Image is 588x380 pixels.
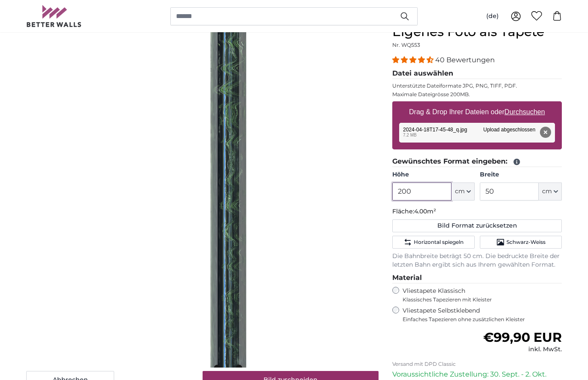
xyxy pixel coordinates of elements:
[406,103,549,121] label: Drag & Drop Ihrer Dateien oder
[403,287,555,303] label: Vliestapete Klassisch
[392,369,562,380] p: Voraussichtliche Zustellung: 30. Sept. - 2. Okt.
[392,82,562,89] p: Unterstützte Dateiformate JPG, PNG, TIFF, PDF.
[403,307,562,323] label: Vliestapete Selbstklebend
[392,252,562,269] p: Die Bahnbreite beträgt 50 cm. Die bedruckte Breite der letzten Bahn ergibt sich aus Ihrem gewählt...
[542,187,552,196] span: cm
[455,187,465,196] span: cm
[392,68,562,79] legend: Datei auswählen
[392,156,562,167] legend: Gewünschtes Format eingeben:
[480,236,562,249] button: Schwarz-Weiss
[392,236,474,249] button: Horizontal spiegeln
[483,329,562,345] span: €99,90 EUR
[435,56,495,64] span: 40 Bewertungen
[392,219,562,232] button: Bild Format zurücksetzen
[392,207,562,216] p: Fläche:
[539,182,562,201] button: cm
[392,273,562,283] legend: Material
[414,239,464,246] span: Horizontal spiegeln
[452,182,475,201] button: cm
[392,170,474,179] label: Höhe
[506,239,546,246] span: Schwarz-Weiss
[403,316,562,323] span: Einfaches Tapezieren ohne zusätzlichen Kleister
[483,345,562,354] div: inkl. MwSt.
[392,56,435,64] span: 4.38 stars
[505,108,545,116] u: Durchsuchen
[479,9,506,24] button: (de)
[392,361,562,368] p: Versand mit DPD Classic
[414,207,436,215] span: 4.00m²
[403,296,555,303] span: Klassisches Tapezieren mit Kleister
[392,42,420,48] span: Nr. WQ553
[480,170,562,179] label: Breite
[26,5,82,27] img: Betterwalls
[392,91,562,98] p: Maximale Dateigrösse 200MB.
